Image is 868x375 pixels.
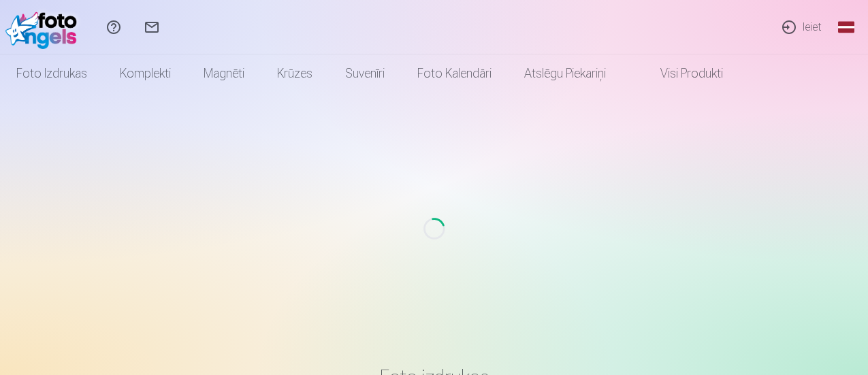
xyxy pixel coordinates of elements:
[261,54,329,93] a: Krūzes
[508,54,622,93] a: Atslēgu piekariņi
[103,54,187,93] a: Komplekti
[329,54,401,93] a: Suvenīri
[187,54,261,93] a: Magnēti
[401,54,508,93] a: Foto kalendāri
[622,54,739,93] a: Visi produkti
[5,5,84,49] img: /fa1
